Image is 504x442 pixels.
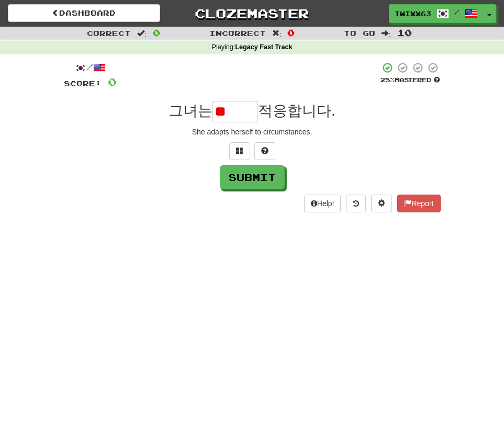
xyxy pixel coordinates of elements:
[176,4,328,22] a: Clozemaster
[389,4,483,23] a: twixx63 /
[380,76,441,84] div: Mastered
[209,29,266,38] span: Incorrect
[397,27,412,38] span: 10
[229,142,250,160] button: Switch sentence to multiple choice alt+p
[235,43,292,51] strong: Legacy Fast Track
[454,8,460,16] span: /
[382,29,391,37] span: :
[108,75,117,88] span: 0
[304,195,341,212] button: Help!
[346,195,366,212] button: Round history (alt+y)
[395,9,431,18] span: twixx63
[64,79,102,88] span: Score:
[344,29,375,38] span: To go
[272,29,282,37] span: :
[87,29,131,38] span: Correct
[137,29,147,37] span: :
[287,27,295,38] span: 0
[169,103,212,119] span: 그녀는
[397,195,440,212] button: Report
[220,165,285,189] button: Submit
[64,62,117,75] div: /
[254,142,275,160] button: Single letter hint - you only get 1 per sentence and score half the points! alt+h
[8,4,160,22] a: Dashboard
[64,127,441,137] div: She adapts herself to circumstances.
[380,76,395,83] span: 25 %
[258,103,335,119] span: 적응합니다.
[153,27,160,38] span: 0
